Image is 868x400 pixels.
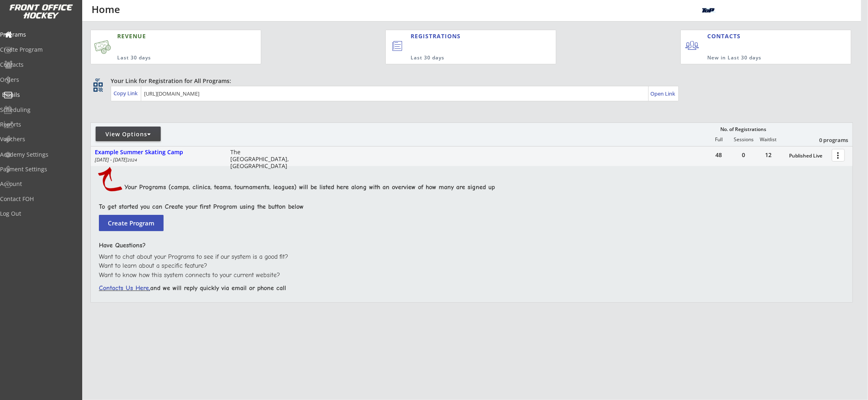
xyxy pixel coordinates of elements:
[789,153,828,159] div: Published Live
[95,149,222,156] div: Example Summer Skating Camp
[99,241,839,250] div: Have Questions?
[111,77,828,85] div: Your Link for Registration for All Programs:
[651,88,676,99] a: Open Link
[117,55,221,61] div: Last 30 days
[127,157,137,163] em: 2024
[707,152,731,158] div: 48
[707,32,744,40] div: CONTACTS
[93,77,103,82] div: qr
[707,55,813,61] div: New in Last 30 days
[114,90,139,97] div: Copy Link
[92,81,104,93] button: qr_code
[707,137,731,142] div: Full
[99,252,839,280] div: Want to chat about your Programs to see if our system is a good fit? Want to learn about a specif...
[95,157,219,162] div: [DATE] - [DATE]
[2,92,75,98] div: Emails
[99,284,150,292] font: Contacts Us Here,
[411,32,518,40] div: REGISTRATIONS
[832,149,845,162] button: more_vert
[756,152,781,158] div: 12
[125,183,847,192] div: Your Programs (camps, clinics, teams, tournaments, leagues) will be listed here along with an ove...
[732,137,756,142] div: Sessions
[651,90,676,97] div: Open Link
[99,284,839,293] div: and we will reply quickly via email or phone call
[806,136,848,144] div: 0 programs
[756,137,781,142] div: Waitlist
[99,215,164,231] button: Create Program
[732,152,756,158] div: 0
[99,202,839,211] div: To get started you can Create your first Program using the button below
[96,130,161,138] div: View Options
[230,149,294,169] div: The [GEOGRAPHIC_DATA], [GEOGRAPHIC_DATA]
[411,55,523,61] div: Last 30 days
[718,127,769,132] div: No. of Registrations
[117,32,221,40] div: REVENUE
